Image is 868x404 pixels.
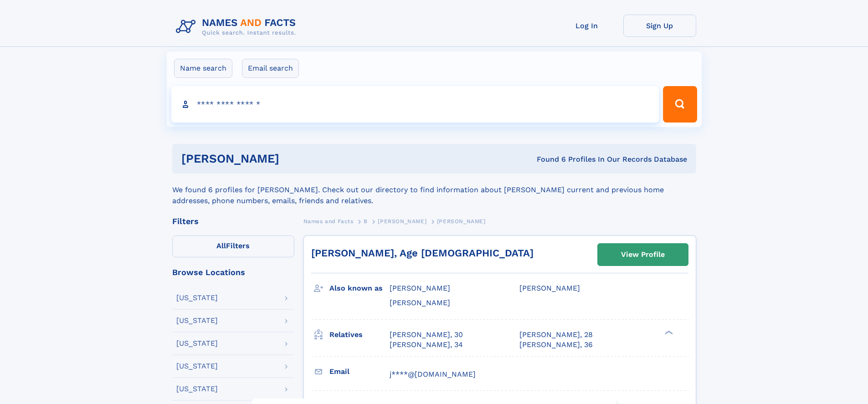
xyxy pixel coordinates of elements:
[216,241,226,250] span: All
[598,244,688,266] a: View Profile
[303,215,354,227] a: Names and Facts
[519,340,593,350] a: [PERSON_NAME], 36
[408,154,687,164] div: Found 6 Profiles In Our Records Database
[663,329,673,335] div: ❯
[172,217,294,225] div: Filters
[364,218,368,225] span: B
[242,59,299,78] label: Email search
[364,215,368,227] a: B
[519,284,580,292] span: [PERSON_NAME]
[390,330,463,340] a: [PERSON_NAME], 30
[378,215,426,227] a: [PERSON_NAME]
[171,86,659,123] input: search input
[329,364,390,379] h3: Email
[519,330,593,340] a: [PERSON_NAME], 28
[176,363,218,370] div: [US_STATE]
[329,327,390,343] h3: Relatives
[172,235,294,257] label: Filters
[663,86,697,123] button: Search Button
[176,294,218,302] div: [US_STATE]
[172,268,294,276] div: Browse Locations
[390,284,450,292] span: [PERSON_NAME]
[550,15,623,37] a: Log In
[329,281,390,296] h3: Also known as
[437,218,486,225] span: [PERSON_NAME]
[176,385,218,393] div: [US_STATE]
[176,340,218,347] div: [US_STATE]
[390,340,463,350] a: [PERSON_NAME], 34
[172,174,696,206] div: We found 6 profiles for [PERSON_NAME]. Check out our directory to find information about [PERSON_...
[621,244,665,265] div: View Profile
[176,317,218,324] div: [US_STATE]
[623,15,696,37] a: Sign Up
[174,59,232,78] label: Name search
[378,218,426,225] span: [PERSON_NAME]
[181,153,408,164] h1: [PERSON_NAME]
[172,15,303,39] img: Logo Names and Facts
[311,247,534,259] a: [PERSON_NAME], Age [DEMOGRAPHIC_DATA]
[390,298,450,307] span: [PERSON_NAME]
